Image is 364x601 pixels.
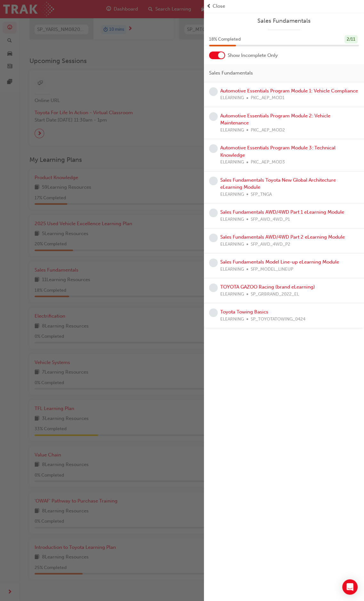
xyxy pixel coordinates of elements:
[209,209,218,217] span: learningRecordVerb_NONE-icon
[220,127,244,134] span: ELEARNING
[209,87,218,96] span: learningRecordVerb_NONE-icon
[220,316,244,323] span: ELEARNING
[209,112,218,121] span: learningRecordVerb_NONE-icon
[228,52,278,59] span: Show Incomplete Only
[209,308,218,317] span: learningRecordVerb_NONE-icon
[220,88,358,94] a: Automotive Essentials Program Module 1: Vehicle Compliance
[206,3,361,10] button: prev-iconClose
[251,159,285,166] span: PKC_AEP_MOD3
[209,144,218,153] span: learningRecordVerb_NONE-icon
[209,283,218,292] span: learningRecordVerb_NONE-icon
[344,35,358,44] div: 2 / 11
[220,216,244,223] span: ELEARNING
[209,258,218,267] span: learningRecordVerb_NONE-icon
[209,233,218,242] span: learningRecordVerb_NONE-icon
[220,284,315,290] a: TOYOTA GAZOO Racing (brand eLearning)
[342,579,358,595] div: Open Intercom Messenger
[220,94,244,102] span: ELEARNING
[251,241,290,248] span: SFP_AWD_4WD_P2
[220,234,345,240] a: Sales Fundamentals AWD/4WD Part 2 eLearning Module
[251,94,285,102] span: PKC_AEP_MOD1
[209,69,253,77] span: Sales Fundamentals
[206,3,211,10] span: prev-icon
[213,3,225,10] span: Close
[251,191,272,198] span: SFP_TNGA
[209,17,359,25] a: Sales Fundamentals
[220,177,336,190] a: Sales Fundamentals Toyota New Global Architecture eLearning Module
[220,113,330,126] a: Automotive Essentials Program Module 2: Vehicle Maintenance
[220,241,244,248] span: ELEARNING
[220,291,244,298] span: ELEARNING
[220,145,336,158] a: Automotive Essentials Program Module 3: Technical Knowledge
[251,316,305,323] span: SP_TOYOTATOWING_0424
[251,266,293,273] span: SFP_MODEL_LINEUP
[220,159,244,166] span: ELEARNING
[220,266,244,273] span: ELEARNING
[251,291,299,298] span: SP_GRBRAND_2022_EL
[220,209,344,215] a: Sales Fundamentals AWD/4WD Part 1 eLearning Module
[251,216,290,223] span: SFP_AWD_4WD_P1
[220,191,244,198] span: ELEARNING
[220,259,339,265] a: Sales Fundamentals Model Line-up eLearning Module
[220,309,268,315] a: Toyota Towing Basics
[209,177,218,185] span: learningRecordVerb_NONE-icon
[209,36,241,43] span: 18 % Completed
[251,127,285,134] span: PKC_AEP_MOD2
